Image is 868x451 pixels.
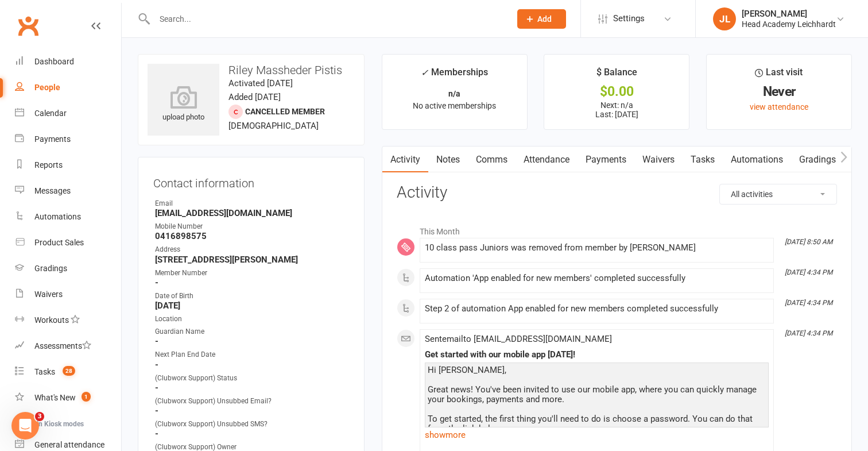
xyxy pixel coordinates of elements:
strong: [DATE] [155,300,349,311]
a: Automations [15,204,121,230]
div: Dashboard [34,57,74,66]
div: Payments [34,134,71,144]
strong: - [155,429,349,439]
div: Never [717,86,841,98]
h3: Activity [397,184,837,202]
h3: Riley Massheder Pistis [148,64,355,76]
a: Clubworx [14,11,42,40]
div: Mobile Number [155,221,349,232]
h3: Contact information [153,172,349,190]
a: Tasks [683,147,723,173]
div: Tasks [34,367,55,376]
a: Payments [15,126,121,152]
a: Workouts [15,307,121,333]
div: Gradings [34,264,67,273]
div: General attendance [34,440,104,449]
div: Step 2 of automation App enabled for new members completed successfully [425,304,769,314]
div: Workouts [34,315,69,325]
time: Activated [DATE] [228,78,293,88]
div: Assessments [34,341,91,350]
a: Waivers [15,282,121,307]
span: Sent email to [EMAIL_ADDRESS][DOMAIN_NAME] [425,334,612,344]
li: This Month [397,219,837,238]
span: [DEMOGRAPHIC_DATA] [228,121,319,131]
div: Reports [34,160,63,169]
div: Messages [34,186,71,195]
span: 1 [82,392,91,402]
strong: - [155,406,349,416]
strong: - [155,336,349,346]
strong: [STREET_ADDRESS][PERSON_NAME] [155,255,349,265]
div: $0.00 [555,86,679,98]
a: Waivers [634,147,683,173]
a: Attendance [516,147,578,173]
span: Settings [613,6,645,32]
span: No active memberships [413,101,496,110]
a: Comms [468,147,516,173]
span: 3 [35,412,44,421]
div: $ Balance [596,65,637,86]
div: Last visit [755,65,803,86]
time: Added [DATE] [228,92,281,102]
div: (Clubworx Support) Status [155,373,349,384]
strong: - [155,360,349,370]
div: 10 class pass Juniors was removed from member by [PERSON_NAME] [425,243,769,253]
i: [DATE] 4:34 PM [785,299,832,307]
a: Reports [15,152,121,178]
strong: - [155,277,349,288]
iframe: Intercom live chat [11,412,39,440]
span: Add [537,14,552,24]
a: Calendar [15,101,121,126]
div: Head Academy Leichhardt [742,19,836,29]
p: Next: n/a Last: [DATE] [555,101,679,119]
input: Search... [151,11,502,27]
div: Calendar [34,109,67,118]
div: Email [155,198,349,209]
i: ✓ [421,67,428,78]
div: Guardian Name [155,326,349,337]
i: [DATE] 4:34 PM [785,329,832,337]
strong: - [155,383,349,393]
div: Automations [34,212,81,221]
a: Tasks 28 [15,359,121,385]
a: What's New1 [15,385,121,411]
div: (Clubworx Support) Unsubbed Email? [155,396,349,407]
a: Messages [15,178,121,204]
button: Add [517,9,566,29]
div: JL [713,7,736,30]
strong: 0416898575 [155,231,349,241]
i: [DATE] 8:50 AM [785,238,832,246]
a: view attendance [750,102,808,111]
div: [PERSON_NAME] [742,9,836,19]
span: 28 [63,366,75,376]
a: Automations [723,147,791,173]
div: Location [155,314,349,325]
strong: n/a [448,89,460,98]
a: Dashboard [15,49,121,75]
span: Cancelled member [245,107,325,116]
i: [DATE] 4:34 PM [785,268,832,276]
a: Gradings [15,256,121,282]
div: upload photo [148,86,219,124]
div: Get started with our mobile app [DATE]! [425,350,769,360]
a: People [15,75,121,101]
a: Activity [382,147,428,173]
strong: [EMAIL_ADDRESS][DOMAIN_NAME] [155,208,349,218]
div: Product Sales [34,238,84,247]
div: People [34,83,60,92]
div: Automation 'App enabled for new members' completed successfully [425,273,769,283]
div: Memberships [421,65,488,86]
a: Payments [578,147,634,173]
a: Assessments [15,333,121,359]
a: Product Sales [15,230,121,256]
div: (Clubworx Support) Unsubbed SMS? [155,419,349,430]
div: Next Plan End Date [155,349,349,360]
div: Date of Birth [155,291,349,302]
div: Member Number [155,268,349,279]
div: Waivers [34,290,63,299]
a: Notes [428,147,468,173]
a: show more [425,427,769,443]
div: What's New [34,393,76,402]
div: Address [155,244,349,255]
